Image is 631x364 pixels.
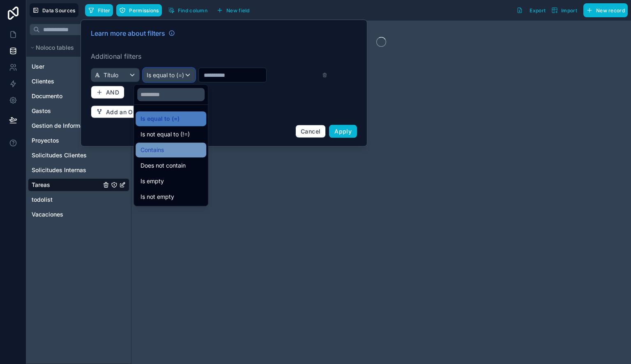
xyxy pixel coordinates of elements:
span: Contains [140,145,164,155]
button: Find column [165,4,210,16]
span: Is not equal to (!=) [140,129,190,139]
button: Export [514,3,548,17]
span: Find column [178,7,207,14]
span: Is equal to (=) [140,114,180,124]
a: New record [580,3,628,17]
button: Permissions [116,4,161,16]
button: Import [548,3,580,17]
span: New field [226,7,250,14]
button: Data Sources [30,3,78,17]
span: Filter [98,7,111,14]
span: Does not contain [140,161,186,170]
button: Filter [85,4,113,16]
span: Import [561,7,577,14]
a: Permissions [116,4,165,16]
span: Is empty [140,176,164,186]
span: Export [530,7,546,14]
span: Permissions [129,7,159,14]
button: New record [583,3,628,17]
button: New field [214,4,253,16]
span: Is not empty [140,192,174,202]
span: New record [596,7,625,14]
span: Data Sources [42,7,76,14]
